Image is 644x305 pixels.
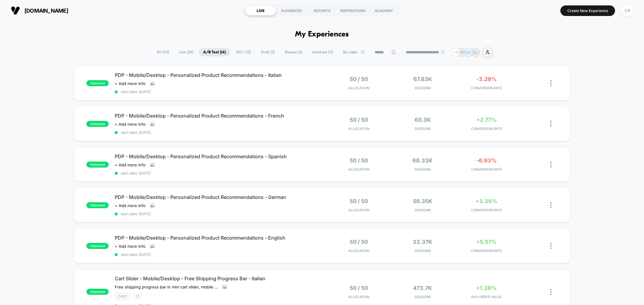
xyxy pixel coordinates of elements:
[115,153,322,159] span: PDP - Mobile/Desktop - Personalized Product Recommendations - Spanish
[115,81,146,86] span: + Add more info
[24,8,68,14] span: [DOMAIN_NAME]
[476,157,497,164] span: -6.93%
[86,121,109,127] span: published
[199,48,230,56] span: A/B Test ( 14 )
[115,72,322,78] span: PDP - Mobile/Desktop - Personalized Product Recommendations - Italian
[86,80,109,86] span: published
[86,243,109,249] span: published
[115,194,322,200] span: PDP - Mobile/Desktop - Personalized Product Recommendations - German
[413,76,432,82] span: 67.83k
[245,6,276,15] div: LIVE
[476,239,497,245] span: +5.57%
[456,295,517,299] span: AVG ORDER VALUE
[308,48,338,56] span: Archived ( 11 )
[86,289,109,295] span: published
[550,121,552,127] img: close
[256,48,279,56] span: Draft ( 2 )
[412,157,433,164] span: 68.33k
[115,162,146,167] span: + Add more info
[295,30,349,39] h1: My Experiences
[550,243,552,249] img: close
[115,285,218,289] span: Free shipping progress bar in mini cart slider, mobile only
[152,48,174,56] span: All ( 34 )
[560,5,615,16] button: Create New Experience
[392,249,453,253] span: Sessions
[456,167,517,171] span: CONVERSION RATE
[620,5,635,17] button: CR
[348,208,369,212] span: Allocation
[115,293,130,300] span: CART
[456,127,517,131] span: CONVERSION RATE
[115,275,322,281] span: Cart Slider - Mobile/Desktop - Free Shipping Progress Bar - Italian
[350,239,368,245] span: 50 / 50
[368,6,399,15] div: ACADEMY
[350,198,368,204] span: 50 / 50
[413,239,432,245] span: 33.37k
[348,295,369,299] span: Allocation
[392,208,453,212] span: Sessions
[343,50,357,55] span: By Label
[280,48,307,56] span: Paused ( 6 )
[550,202,552,208] img: close
[415,117,431,123] span: 60.3k
[451,48,460,57] div: + 3
[550,289,552,295] img: close
[456,86,517,90] span: CONVERSION RATE
[115,235,322,241] span: PDP - Mobile/Desktop - Personalized Product Recommendations - English
[550,80,552,86] img: close
[350,117,368,123] span: 50 / 50
[348,249,369,253] span: Allocation
[115,171,322,175] span: start date: [DATE]
[175,48,198,56] span: Live ( 26 )
[459,50,465,55] p: MN
[348,167,369,171] span: Allocation
[476,285,497,291] span: +1.39%
[86,162,109,168] span: published
[473,50,478,55] p: SC
[115,212,322,216] span: start date: [DATE]
[550,161,552,168] img: close
[456,249,517,253] span: CONVERSION RATE
[115,90,322,94] span: start date: [DATE]
[476,117,497,123] span: +2.77%
[456,208,517,212] span: CONVERSION RATE
[115,244,146,249] span: + Add more info
[476,198,497,204] span: +3.36%
[231,48,255,56] span: 100% ( 12 )
[115,113,322,119] span: PDP - Mobile/Desktop - Personalized Product Recommendations - French
[276,6,307,15] div: AUDIENCES
[115,252,322,257] span: start date: [DATE]
[392,167,453,171] span: Sessions
[348,86,369,90] span: Allocation
[392,86,453,90] span: Sessions
[307,6,338,15] div: REPORTS
[350,157,368,164] span: 50 / 50
[9,6,70,15] button: [DOMAIN_NAME]
[392,295,453,299] span: Sessions
[413,198,432,204] span: 56.35k
[441,50,445,54] img: end
[348,127,369,131] span: Allocation
[466,50,471,55] p: GC
[392,127,453,131] span: Sessions
[338,6,368,15] div: INSPIRATIONS
[350,285,368,291] span: 50 / 50
[11,6,20,15] img: Visually logo
[350,76,368,82] span: 50 / 50
[476,76,497,82] span: -3.29%
[115,130,322,135] span: start date: [DATE]
[621,5,633,17] div: CR
[115,203,146,208] span: + Add more info
[115,122,146,127] span: + Add more info
[133,293,142,300] span: IT
[413,285,432,291] span: 473.7k
[86,202,109,208] span: published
